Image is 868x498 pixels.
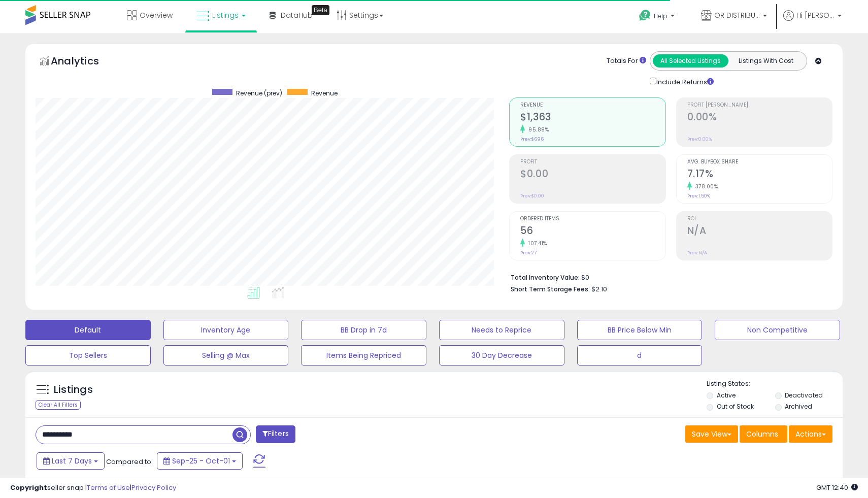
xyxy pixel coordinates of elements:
h2: 7.17% [687,168,832,182]
h2: 0.00% [687,111,832,125]
span: Hi [PERSON_NAME] [796,10,834,20]
div: Include Returns [642,76,726,87]
button: Inventory Age [163,320,289,340]
span: $2.10 [591,284,607,294]
h2: $0.00 [520,168,665,182]
span: Profit [520,159,665,165]
span: Listings [212,10,239,20]
button: Default [25,320,151,340]
h5: Analytics [51,54,119,71]
button: Non Competitive [715,320,840,340]
span: Revenue (prev) [236,89,282,97]
span: Last 7 Days [52,456,92,466]
a: Hi [PERSON_NAME] [783,10,842,33]
button: Items Being Repriced [301,345,426,366]
button: Sep-25 - Oct-01 [157,452,243,470]
div: seller snap | | [10,483,176,493]
button: Listings With Cost [728,54,804,68]
div: Tooltip anchor [312,5,329,15]
button: BB Price Below Min [577,320,703,340]
small: Prev: 1.50% [687,193,710,199]
li: $0 [511,271,825,283]
p: Listing States: [707,379,842,389]
button: BB Drop in 7d [301,320,426,340]
small: Prev: $0.00 [520,193,544,199]
h5: Listings [54,383,93,397]
button: Selling @ Max [163,345,289,366]
h2: 56 [520,225,665,239]
button: Actions [789,425,832,443]
small: Prev: $696 [520,136,544,142]
a: Help [631,2,685,33]
span: ROI [687,216,832,222]
span: Revenue [520,103,665,108]
button: d [577,345,703,366]
span: OR DISTRIBUTION [714,10,760,20]
button: Save View [685,425,738,443]
small: 378.00% [692,183,718,190]
div: Clear All Filters [36,400,81,410]
h2: $1,363 [520,111,665,125]
label: Archived [785,402,812,411]
span: Compared to: [106,457,153,467]
small: 107.41% [525,240,547,247]
button: Columns [740,425,787,443]
label: Out of Stock [717,402,754,411]
b: Total Inventory Value: [511,273,580,282]
span: Profit [PERSON_NAME] [687,103,832,108]
i: Get Help [639,9,651,22]
a: Privacy Policy [131,483,176,492]
button: Last 7 Days [37,452,105,470]
span: DataHub [281,10,313,20]
button: All Selected Listings [653,54,728,68]
span: Revenue [311,89,338,97]
label: Deactivated [785,391,823,400]
div: Totals For [607,56,646,66]
h2: N/A [687,225,832,239]
button: Filters [256,425,295,443]
button: Top Sellers [25,345,151,366]
span: Ordered Items [520,216,665,222]
span: Overview [140,10,173,20]
strong: Copyright [10,483,47,492]
button: 30 Day Decrease [439,345,564,366]
span: 2025-10-9 12:40 GMT [816,483,858,492]
span: Avg. Buybox Share [687,159,832,165]
span: Sep-25 - Oct-01 [172,456,230,466]
span: Columns [746,429,778,439]
label: Active [717,391,736,400]
small: Prev: N/A [687,250,707,256]
button: Needs to Reprice [439,320,564,340]
small: 95.89% [525,126,549,134]
b: Short Term Storage Fees: [511,285,590,293]
small: Prev: 0.00% [687,136,712,142]
small: Prev: 27 [520,250,537,256]
span: Help [654,12,667,20]
a: Terms of Use [87,483,130,492]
